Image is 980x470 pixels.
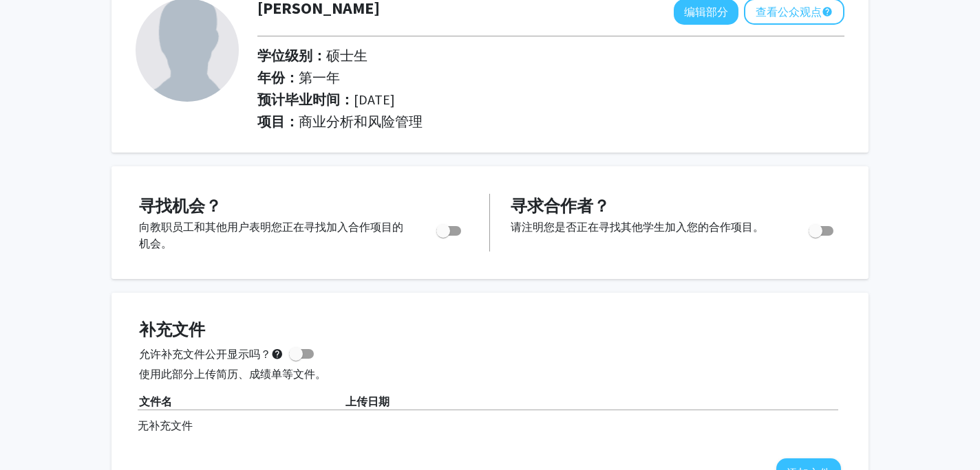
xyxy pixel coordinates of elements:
mat-icon: help [271,346,284,362]
font: 项目： [257,113,299,130]
font: 补充文件 [139,319,205,340]
font: 文件名 [139,394,172,408]
iframe: 聊天 [10,408,58,460]
font: 查看公众观点 [756,5,822,19]
font: 允许补充文件公开显示吗？ [139,347,271,361]
font: 商业分析和风险管理 [299,113,423,130]
font: 年份： [257,69,299,86]
font: 寻找机会？ [139,195,222,216]
font: 寻求合作者？ [511,195,610,216]
font: 学位级别： [257,47,326,64]
font: 上传日期 [345,394,390,408]
font: 硕士生 [326,47,367,64]
div: 切换 [431,219,469,239]
font: 第一年 [299,69,340,86]
font: 无补充文件 [138,418,193,432]
font: 向教职员工和其他用户表明您正在寻找加入合作项目的机会。 [139,220,403,250]
font: 使用此部分上传简历、成绩单等文件。 [139,367,326,381]
font: 预计毕业时间： [257,91,354,108]
font: 请注明您是否正在寻找其他学生加入您的合作项目。 [511,220,764,234]
div: 切换 [803,219,841,239]
mat-icon: help [822,3,833,20]
font: 编辑部分 [684,5,728,19]
font: [DATE] [354,91,395,108]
